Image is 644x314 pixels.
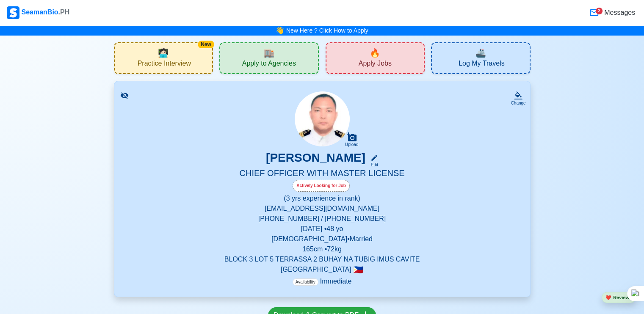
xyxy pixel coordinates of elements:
[124,193,520,204] p: (3 yrs experience in rank)
[293,180,350,192] div: Actively Looking for Job
[198,41,214,48] div: New
[124,254,520,264] p: BLOCK 3 LOT 5 TERRASSA 2 BUHAY NA TUBIG IMUS CAVITE
[124,224,520,234] p: [DATE] • 48 yo
[293,276,352,286] p: Immediate
[602,292,636,303] button: heartReviews
[138,59,191,70] span: Practice Interview
[124,214,520,224] p: [PHONE_NUMBER] / [PHONE_NUMBER]
[359,59,392,70] span: Apply Jobs
[7,6,19,19] img: Logo
[293,278,318,286] span: Availability
[353,266,363,274] span: 🇵🇭
[274,24,286,37] span: bell
[511,100,525,106] div: Change
[124,234,520,244] p: [DEMOGRAPHIC_DATA] • Married
[124,204,520,214] p: [EMAIL_ADDRESS][DOMAIN_NAME]
[475,47,486,59] span: travel
[266,151,365,168] h3: [PERSON_NAME]
[345,142,359,147] div: Upload
[158,47,169,59] span: interview
[58,8,70,16] span: .PH
[596,8,603,14] div: 2
[605,295,611,300] span: heart
[7,6,69,19] div: SeamanBio
[367,162,378,168] div: Edit
[370,47,380,59] span: new
[124,244,520,254] p: 165 cm • 72 kg
[286,27,368,34] a: New Here ? Click How to Apply
[242,59,296,70] span: Apply to Agencies
[459,59,504,70] span: Log My Travels
[124,168,520,180] h5: CHIEF OFFICER WITH MASTER LICENSE
[603,8,635,18] span: Messages
[264,47,274,59] span: agencies
[124,264,520,275] p: [GEOGRAPHIC_DATA]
